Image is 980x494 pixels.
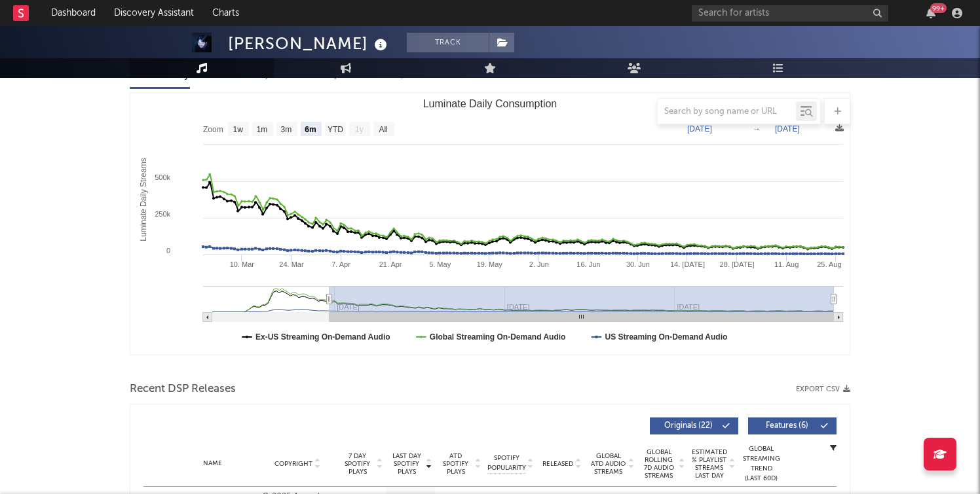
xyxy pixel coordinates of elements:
[328,125,343,134] text: YTD
[930,3,947,13] div: 99 +
[692,5,888,22] input: Search for artists
[255,332,390,342] text: Ex-US Streaming On-Demand Audio
[626,260,650,268] text: 30. Jun
[155,173,170,181] text: 500k
[281,125,292,134] text: 3m
[658,422,719,430] span: Originals ( 22 )
[438,452,473,476] span: ATD Spotify Plays
[230,260,255,268] text: 10. Mar
[305,125,316,134] text: 6m
[742,444,781,484] div: Global Streaming Trend (Last 60D)
[757,422,817,430] span: Features ( 6 )
[155,210,170,218] text: 250k
[130,381,236,397] span: Recent DSP Releases
[379,125,387,134] text: All
[407,33,489,52] button: Track
[430,332,566,342] text: Global Streaming On-Demand Audio
[720,260,755,268] text: 28. [DATE]
[166,247,170,255] text: 0
[228,33,390,54] div: [PERSON_NAME]
[487,453,526,473] span: Spotify Popularity
[529,260,549,268] text: 2. Jun
[748,417,837,434] button: Features(6)
[379,260,402,268] text: 21. Apr
[542,460,573,468] span: Released
[130,93,850,355] svg: Luminate Daily Consumption
[477,260,503,268] text: 19. May
[331,260,350,268] text: 7. Apr
[753,124,761,133] text: →
[817,260,841,268] text: 25. Aug
[429,260,451,268] text: 5. May
[257,125,268,134] text: 1m
[576,260,600,268] text: 16. Jun
[641,448,677,480] span: Global Rolling 7D Audio Streams
[170,459,255,468] div: Name
[775,124,800,133] text: [DATE]
[139,158,148,241] text: Luminate Daily Streams
[650,417,738,434] button: Originals(22)
[233,125,244,134] text: 1w
[691,448,727,480] span: Estimated % Playlist Streams Last Day
[355,125,364,134] text: 1y
[796,385,850,393] button: Export CSV
[389,452,424,476] span: Last Day Spotify Plays
[774,260,799,268] text: 11. Aug
[605,332,727,342] text: US Streaming On-Demand Audio
[670,260,705,268] text: 14. [DATE]
[274,460,312,468] span: Copyright
[340,452,375,476] span: 7 Day Spotify Plays
[687,124,712,133] text: [DATE]
[590,452,626,476] span: Global ATD Audio Streams
[203,125,223,134] text: Zoom
[658,107,796,117] input: Search by song name or URL
[279,260,304,268] text: 24. Mar
[926,8,935,18] button: 99+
